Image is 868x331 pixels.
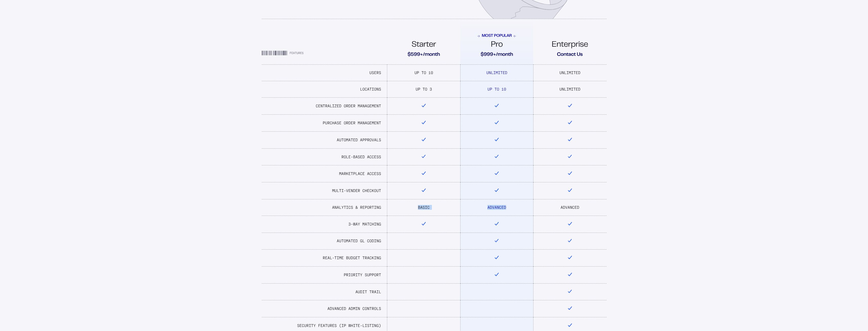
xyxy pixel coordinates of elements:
td: Unlimited [533,81,606,98]
td: Automated GL Coding [262,233,387,250]
td: Advanced [460,199,533,216]
td: Up To 10 [460,81,533,98]
td: Role-Based Access [262,148,387,165]
span: Contact Us [557,52,583,58]
td: Multi-Vender Checkout [262,182,387,199]
div: Features [262,51,387,58]
td: Automated Approvals [262,131,387,148]
td: Analytics & Reporting [262,199,387,216]
td: Unlimited [533,65,606,81]
td: Marketplace Access [262,165,387,182]
td: Real-Time Budget Tracking [262,250,387,267]
td: Centralized Order Management [262,98,387,115]
td: Up To 3 [387,81,460,98]
td: Advanced Admin Controls [262,300,387,317]
span: Enterprise [552,41,588,49]
span: $599+/month [408,52,440,58]
td: Locations [262,81,387,98]
td: Unlimited [460,65,533,81]
span: Pro [491,41,503,49]
td: Users [262,65,387,81]
td: 3-Way Matching [262,216,387,233]
td: Advanced [533,199,606,216]
td: Basic [387,199,460,216]
td: Purchase Order Management [262,115,387,132]
span: Most Popular [477,34,516,39]
td: Priority Support [262,266,387,283]
td: Audit Trail [262,283,387,300]
span: $999+/month [481,52,513,58]
span: Starter [412,41,436,49]
td: Up To 10 [387,65,460,81]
